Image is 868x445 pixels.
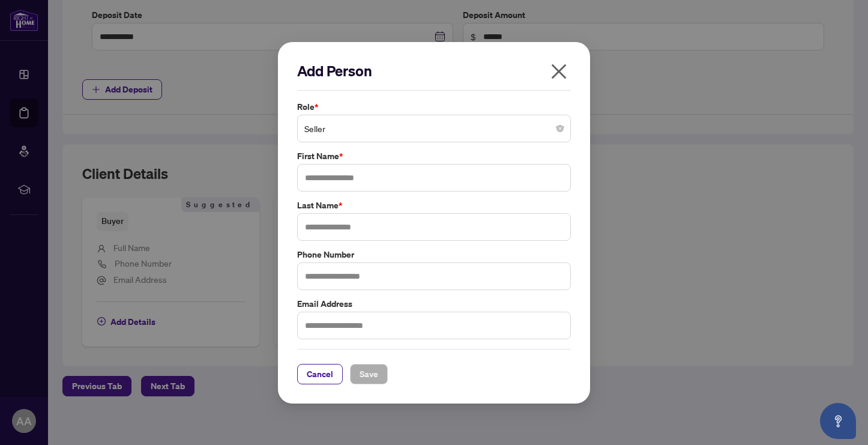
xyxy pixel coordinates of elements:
label: Last Name [297,199,571,212]
h2: Add Person [297,61,571,80]
span: Cancel [307,364,333,383]
button: Save [350,363,388,384]
label: Role [297,100,571,114]
button: Open asap [820,403,856,439]
label: Email Address [297,297,571,310]
span: close-circle [556,125,564,132]
span: close [549,62,568,81]
button: Cancel [297,363,343,384]
span: Seller [304,117,564,140]
label: Phone Number [297,247,571,261]
label: First Name [297,150,571,163]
